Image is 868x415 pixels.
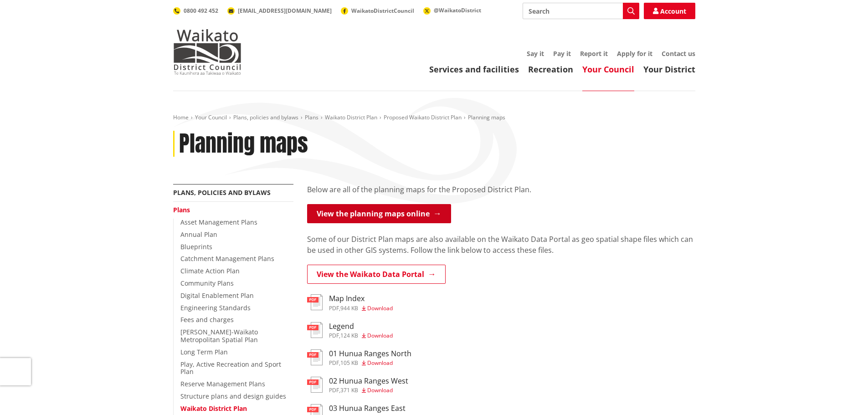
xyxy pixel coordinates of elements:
[329,332,339,339] span: pdf
[307,349,323,365] img: document-pdf.svg
[180,254,274,263] a: Catchment Management Plans
[180,392,286,400] a: Structure plans and design guides
[351,7,414,15] span: WaikatoDistrictCouncil
[307,377,323,393] img: document-pdf.svg
[340,332,358,339] span: 124 KB
[523,3,639,19] input: Search input
[826,377,859,410] iframe: Messenger Launcher
[528,64,573,75] a: Recreation
[429,64,519,75] a: Services and facilities
[227,7,332,15] a: [EMAIL_ADDRESS][DOMAIN_NAME]
[180,242,212,251] a: Blueprints
[329,359,339,367] span: pdf
[173,114,695,122] nav: breadcrumb
[580,49,608,58] a: Report it
[173,205,190,214] a: Plans
[662,49,695,58] a: Contact us
[305,113,318,121] a: Plans
[180,279,234,287] a: Community Plans
[341,7,414,15] a: WaikatoDistrictCouncil
[617,49,652,58] a: Apply for it
[307,234,695,256] p: Some of our District Plan maps are also available on the Waikato Data Portal as geo spatial shape...
[233,113,298,121] a: Plans, policies and bylaws
[367,359,393,367] span: Download
[582,64,634,75] a: Your Council
[329,377,408,385] h3: 02 Hunua Ranges West
[329,322,393,331] h3: Legend
[307,294,323,310] img: document-pdf.svg
[329,304,339,312] span: pdf
[180,404,247,413] a: Waikato District Plan
[307,349,411,366] a: 01 Hunua Ranges North pdf,105 KB Download
[180,348,228,356] a: Long Term Plan
[173,188,271,197] a: Plans, policies and bylaws
[307,265,446,284] a: View the Waikato Data Portal
[367,332,393,339] span: Download
[329,294,393,303] h3: Map Index
[180,379,265,388] a: Reserve Management Plans
[329,388,408,393] div: ,
[173,7,218,15] a: 0800 492 452
[329,306,393,311] div: ,
[329,349,411,358] h3: 01 Hunua Ranges North
[384,113,462,121] a: Proposed Waikato District Plan
[325,113,377,121] a: Waikato District Plan
[180,360,281,376] a: Play, Active Recreation and Sport Plan
[423,6,481,14] a: @WaikatoDistrict
[180,303,251,312] a: Engineering Standards
[340,304,358,312] span: 944 KB
[307,322,323,338] img: document-pdf.svg
[329,404,406,413] h3: 03 Hunua Ranges East
[184,7,218,15] span: 0800 492 452
[307,204,451,223] a: View the planning maps online
[340,359,358,367] span: 105 KB
[340,386,358,394] span: 371 KB
[180,218,257,226] a: Asset Management Plans
[307,322,393,338] a: Legend pdf,124 KB Download
[195,113,227,121] a: Your Council
[238,7,332,15] span: [EMAIL_ADDRESS][DOMAIN_NAME]
[329,360,411,366] div: ,
[307,184,695,195] p: Below are all of the planning maps for the Proposed District Plan.
[180,291,254,300] a: Digital Enablement Plan
[307,294,393,311] a: Map Index pdf,944 KB Download
[468,113,505,121] span: Planning maps
[367,386,393,394] span: Download
[173,113,189,121] a: Home
[329,333,393,338] div: ,
[180,315,234,324] a: Fees and charges
[367,304,393,312] span: Download
[527,49,544,58] a: Say it
[644,3,695,19] a: Account
[329,386,339,394] span: pdf
[173,29,241,75] img: Waikato District Council - Te Kaunihera aa Takiwaa o Waikato
[553,49,571,58] a: Pay it
[179,131,308,157] h1: Planning maps
[434,6,481,14] span: @WaikatoDistrict
[307,377,408,393] a: 02 Hunua Ranges West pdf,371 KB Download
[180,328,258,344] a: [PERSON_NAME]-Waikato Metropolitan Spatial Plan
[180,266,240,275] a: Climate Action Plan
[180,230,217,239] a: Annual Plan
[643,64,695,75] a: Your District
